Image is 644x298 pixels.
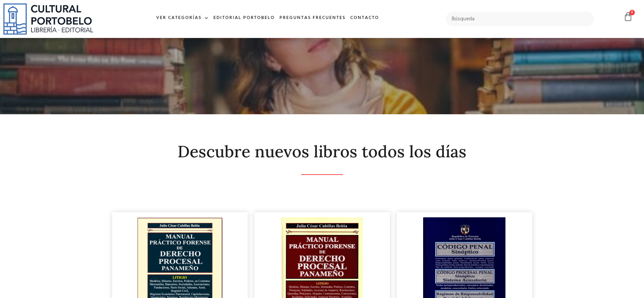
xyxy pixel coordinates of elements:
span: 0 [629,10,635,15]
a: Editorial Portobelo [211,11,277,25]
input: Búsqueda [446,12,594,26]
h2: Descubre nuevos libros todos los días [112,143,532,161]
a: Preguntas frecuentes [277,11,348,25]
a: Ver Categorías [154,11,211,25]
a: Contacto [348,11,381,25]
a: 0 [623,12,633,22]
